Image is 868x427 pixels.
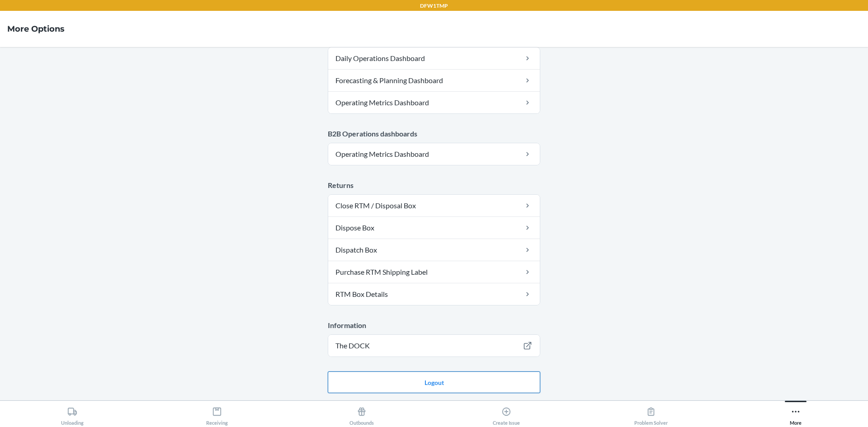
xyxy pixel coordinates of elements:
[328,180,540,191] p: Returns
[328,195,540,216] a: Close RTM / Disposal Box
[723,401,868,426] button: More
[328,239,540,261] a: Dispatch Box
[328,261,540,283] a: Purchase RTM Shipping Label
[7,23,65,35] h4: More Options
[328,70,540,91] a: Forecasting & Planning Dashboard
[790,403,802,426] div: More
[328,92,540,113] a: Operating Metrics Dashboard
[328,320,540,331] p: Information
[434,401,579,426] button: Create Issue
[328,217,540,239] a: Dispose Box
[145,401,289,426] button: Receiving
[349,403,374,426] div: Outbounds
[328,143,540,165] a: Operating Metrics Dashboard
[328,335,540,357] a: The DOCK
[328,283,540,305] a: RTM Box Details
[634,403,668,426] div: Problem Solver
[61,403,84,426] div: Unloading
[493,403,520,426] div: Create Issue
[328,128,540,139] p: B2B Operations dashboards
[328,47,540,69] a: Daily Operations Dashboard
[579,401,723,426] button: Problem Solver
[328,371,540,393] button: Logout
[289,401,434,426] button: Outbounds
[206,403,228,426] div: Receiving
[420,2,448,10] p: DFW1TMP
